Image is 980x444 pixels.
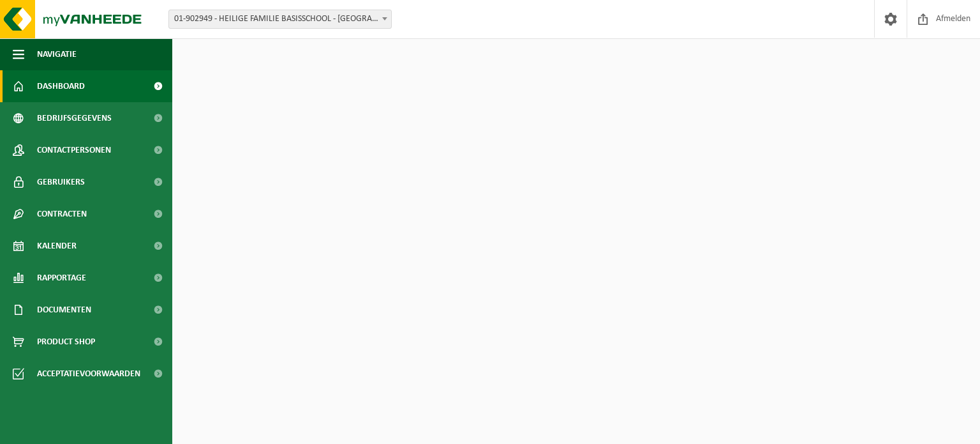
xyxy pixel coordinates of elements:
span: Contactpersonen [37,134,111,166]
span: Gebruikers [37,166,85,198]
span: Product Shop [37,326,95,358]
span: Rapportage [37,262,86,294]
span: Documenten [37,294,91,326]
span: Kalender [37,230,77,262]
span: Navigatie [37,38,77,70]
span: Dashboard [37,70,85,102]
span: Bedrijfsgegevens [37,102,112,134]
span: Acceptatievoorwaarden [37,358,140,390]
span: Contracten [37,198,87,230]
span: 01-902949 - HEILIGE FAMILIE BASISSCHOOL - TIELT [169,10,391,28]
span: 01-902949 - HEILIGE FAMILIE BASISSCHOOL - TIELT [168,10,392,29]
